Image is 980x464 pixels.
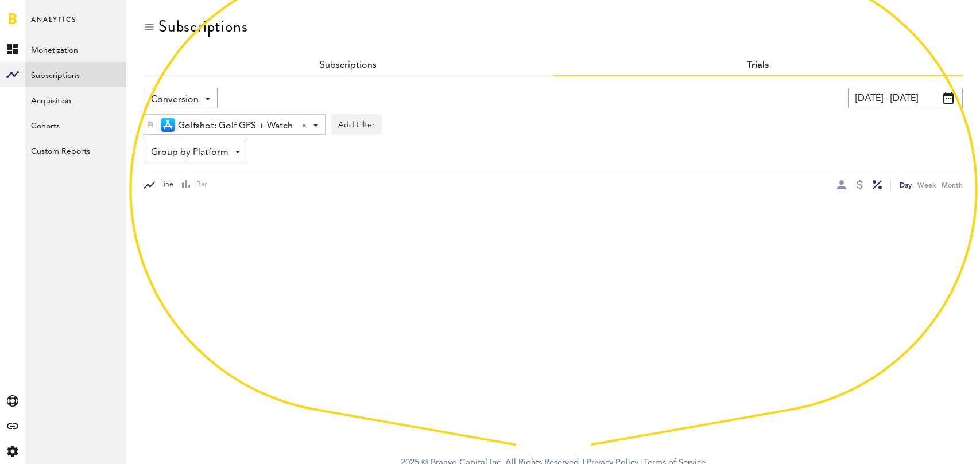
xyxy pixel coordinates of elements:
[900,179,912,191] div: Day
[320,61,377,70] a: Subscriptions
[302,123,307,128] div: Clear
[144,115,157,134] div: Delete
[917,179,936,191] div: Week
[147,120,154,128] img: trash_awesome_blue.svg
[25,138,126,163] a: Custom Reports
[31,13,76,37] span: Analytics
[151,90,199,110] span: Conversion
[161,118,175,132] img: 21.png
[331,114,382,135] button: Add Filter
[25,112,126,138] a: Cohorts
[942,179,963,191] div: Month
[151,143,228,162] span: Group by Platform
[158,17,247,36] div: Subscriptions
[191,180,207,190] span: Bar
[25,37,126,62] a: Monetization
[178,116,293,136] span: Golfshot: Golf GPS + Watch
[155,180,173,190] span: Line
[25,87,126,112] a: Acquisition
[25,62,126,87] a: Subscriptions
[747,61,769,70] a: Trials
